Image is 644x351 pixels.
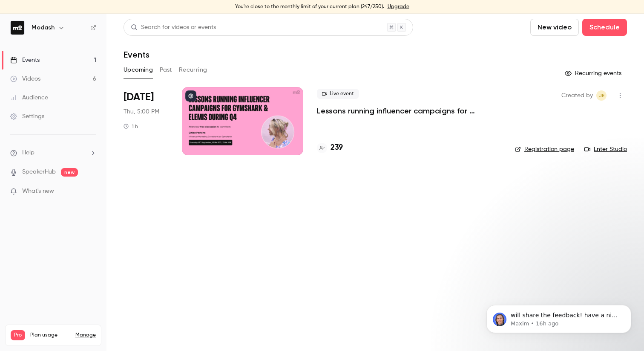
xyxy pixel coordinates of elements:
a: Enter Studio [584,145,627,154]
button: Recurring events [561,67,627,80]
button: Schedule [582,19,627,36]
span: Jack Eaton [596,90,607,101]
div: Search for videos or events [131,23,216,32]
span: Created by [561,90,593,101]
button: Recurring [179,63,207,77]
span: Live event [317,89,359,99]
button: Upcoming [124,63,153,77]
div: Events [10,56,40,64]
span: Help [22,148,34,157]
img: Modash [11,21,24,35]
a: 239 [317,142,343,154]
a: Lessons running influencer campaigns for Gymshark & Elemis during Q4 [317,106,501,116]
a: Registration page [515,145,574,154]
h1: Events [124,49,149,60]
div: 1 h [124,123,138,130]
div: Videos [10,75,40,83]
div: Sep 18 Thu, 5:00 PM (Europe/London) [124,87,168,155]
span: JE [599,90,604,101]
div: Settings [10,112,44,121]
span: [DATE] [124,90,154,104]
a: Upgrade [388,3,409,10]
button: New video [530,19,579,36]
h6: Modash [32,23,55,32]
span: new [61,168,78,177]
span: Thu, 5:00 PM [124,107,159,116]
a: SpeakerHub [22,168,56,177]
span: What's new [22,187,54,196]
div: Audience [10,93,48,102]
span: Pro [11,330,25,340]
iframe: Intercom notifications message [474,287,644,347]
button: Past [160,63,172,77]
a: Manage [75,332,96,339]
li: help-dropdown-opener [10,148,96,157]
h4: 239 [331,142,343,154]
span: Plan usage [30,332,70,339]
